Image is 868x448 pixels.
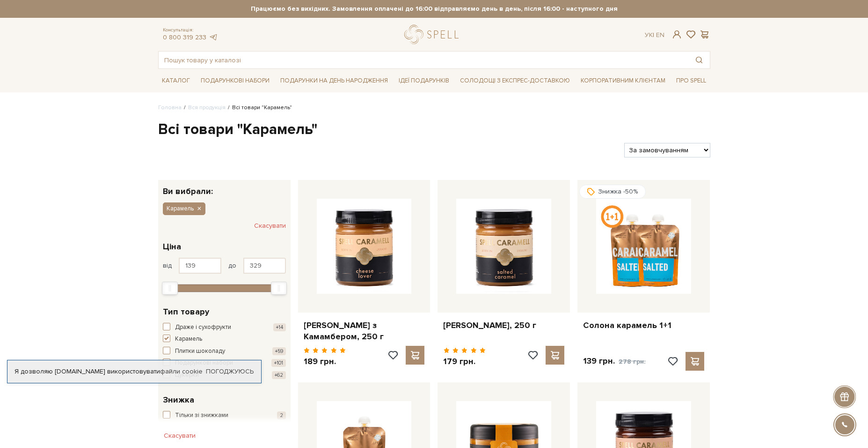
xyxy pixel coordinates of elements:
[672,74,710,88] a: Про Spell
[160,367,203,375] a: файли cookie
[163,33,206,41] a: 0 800 319 233
[653,31,654,39] span: |
[596,199,691,294] img: Солона карамель 1+1
[188,104,226,111] a: Вся продукція
[583,356,646,367] p: 139 грн.
[272,347,286,355] span: +59
[619,358,646,366] span: 278 грн.
[456,73,574,89] a: Солодощі з експрес-доставкою
[197,74,273,88] a: Подарункові набори
[163,411,286,420] button: Тільки зі знижками 2
[226,104,292,112] li: Всі товари "Карамель"
[645,31,664,39] div: Ук
[163,358,286,368] button: Подарункові набори +101
[443,356,486,367] p: 179 грн.
[163,335,286,344] button: Карамель
[7,367,261,376] div: Я дозволяю [DOMAIN_NAME] використовувати
[163,394,194,406] span: Знижка
[395,74,453,88] a: Ідеї подарунків
[159,52,688,68] input: Пошук товару у каталозі
[443,320,564,331] a: [PERSON_NAME], 250 г
[163,27,218,33] span: Консультація:
[163,323,286,332] button: Драже і сухофрукти +14
[583,320,704,331] a: Солона карамель 1+1
[304,320,425,342] a: [PERSON_NAME] з Камамбером, 250 г
[404,25,463,44] a: logo
[179,258,221,274] input: Ціна
[254,218,286,233] button: Скасувати
[206,367,254,376] a: Погоджуюсь
[277,74,392,88] a: Подарунки на День народження
[277,411,286,419] span: 2
[163,240,181,253] span: Ціна
[656,31,664,39] a: En
[228,261,236,270] span: до
[158,104,182,111] a: Головна
[209,33,218,41] a: telegram
[304,356,346,367] p: 189 грн.
[163,261,172,270] span: від
[577,74,669,88] a: Корпоративним клієнтам
[163,306,209,318] span: Тип товару
[688,52,710,68] button: Пошук товару у каталозі
[175,358,233,368] span: Подарункові набори
[579,185,646,199] div: Знижка -50%
[243,258,286,274] input: Ціна
[271,359,286,367] span: +101
[175,347,225,356] span: Плитки шоколаду
[175,323,231,332] span: Драже і сухофрукти
[167,204,194,213] span: Карамель
[163,202,205,215] button: Карамель
[272,371,286,379] span: +62
[175,335,202,344] span: Карамель
[162,282,178,295] div: Min
[158,5,710,13] strong: Працюємо без вихідних. Замовлення оплачені до 16:00 відправляємо день в день, після 16:00 - насту...
[175,411,228,420] span: Тільки зі знижками
[158,74,194,88] a: Каталог
[158,120,710,140] h1: Всі товари "Карамель"
[271,282,287,295] div: Max
[158,428,201,443] button: Скасувати
[163,347,286,356] button: Плитки шоколаду +59
[158,180,291,195] div: Ви вибрали:
[273,323,286,331] span: +14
